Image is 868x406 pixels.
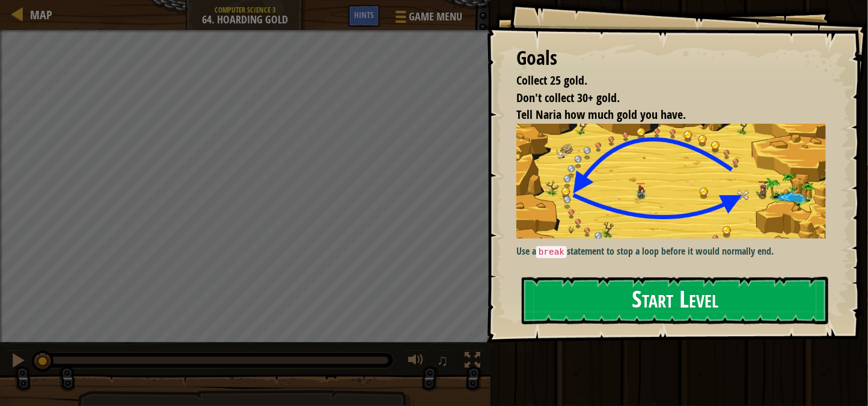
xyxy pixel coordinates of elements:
li: Tell Naria how much gold you have. [501,106,823,124]
span: Collect 25 gold. [516,72,587,88]
button: Toggle fullscreen [460,350,484,374]
span: ♫ [436,351,448,369]
li: Don't collect 30+ gold. [501,89,823,107]
a: Map [24,7,52,23]
img: Hoarding gold [516,124,826,238]
span: Tell Naria how much gold you have. [516,106,686,123]
p: Use a statement to stop a loop before it would normally end. [516,244,826,259]
code: break [536,246,567,258]
span: Don't collect 30+ gold. [516,89,620,106]
div: Goals [516,44,826,72]
span: Map [30,7,52,23]
span: Hints [354,9,374,20]
button: Start Level [522,277,828,324]
button: Adjust volume [404,350,428,374]
li: Collect 25 gold. [501,72,823,89]
button: Ctrl + P: Pause [6,350,30,374]
button: ♫ [434,350,454,374]
span: Game Menu [409,9,462,25]
button: Game Menu [386,5,469,33]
